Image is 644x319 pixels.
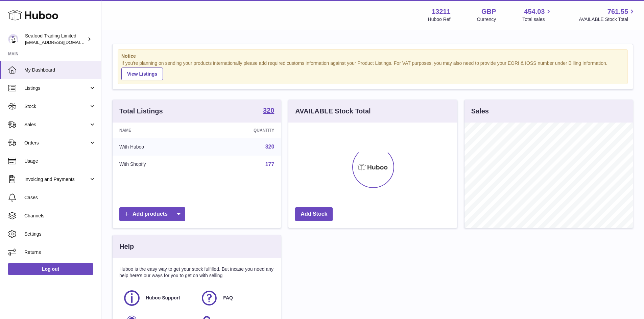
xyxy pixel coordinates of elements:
span: Settings [24,231,96,237]
h3: Sales [471,107,489,116]
div: Huboo Ref [428,16,451,23]
strong: 320 [263,107,274,114]
span: Cases [24,194,96,201]
a: 320 [263,107,274,115]
strong: 13211 [432,7,451,16]
a: Add Stock [295,207,333,221]
span: Huboo Support [146,295,180,301]
p: Huboo is the easy way to get your stock fulfilled. But incase you need any help here's our ways f... [119,266,274,279]
td: With Huboo [113,138,204,156]
a: Huboo Support [123,289,193,307]
a: 177 [265,161,275,167]
a: FAQ [200,289,271,307]
span: 761.55 [607,7,628,16]
a: 454.03 Total sales [522,7,552,23]
span: [EMAIL_ADDRESS][DOMAIN_NAME] [25,39,99,45]
span: FAQ [223,295,233,301]
span: Invoicing and Payments [24,176,89,183]
div: If you're planning on sending your products internationally please add required customs informati... [121,60,624,80]
td: With Shopify [113,156,204,173]
span: Orders [24,140,89,146]
th: Quantity [204,123,281,138]
span: AVAILABLE Stock Total [579,16,636,23]
span: Usage [24,158,96,164]
a: Log out [8,263,93,275]
span: 454.03 [524,7,545,16]
a: View Listings [121,68,163,80]
div: Seafood Trading Limited [25,33,86,46]
a: Add products [119,207,185,221]
span: Returns [24,249,96,256]
div: Currency [477,16,496,23]
h3: Total Listings [119,107,163,116]
h3: Help [119,242,134,251]
strong: GBP [481,7,496,16]
a: 761.55 AVAILABLE Stock Total [579,7,636,23]
span: Listings [24,85,89,91]
span: Sales [24,122,89,128]
span: My Dashboard [24,67,96,73]
span: Total sales [522,16,552,23]
span: Channels [24,213,96,219]
img: online@rickstein.com [8,34,18,44]
span: Stock [24,103,89,110]
th: Name [113,123,204,138]
a: 320 [265,144,275,150]
strong: Notice [121,53,624,59]
h3: AVAILABLE Stock Total [295,107,371,116]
